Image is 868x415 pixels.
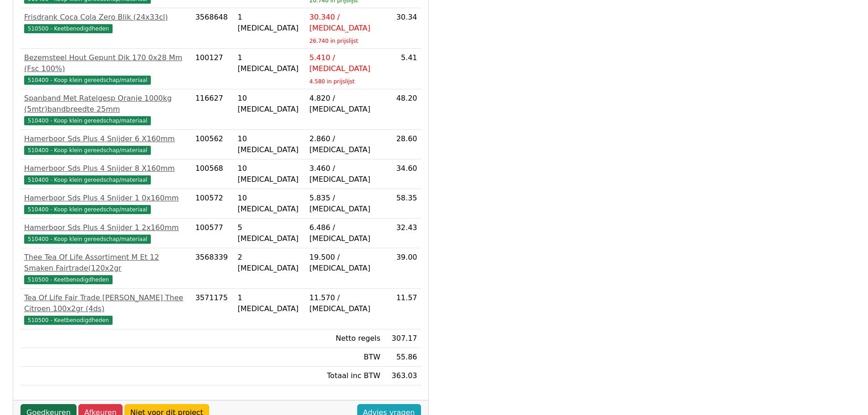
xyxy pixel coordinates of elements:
[384,329,421,348] td: 307.17
[24,193,188,204] div: Hamerboor Sds Plus 4 Snijder 1 0x160mm
[24,133,188,155] a: Hamerboor Sds Plus 4 Snijder 6 X160mm510400 - Koop klein gereedschap/materiaal
[24,12,188,23] div: Frisdrank Coca Cola Zero Blik (24x33cl)
[192,130,234,159] td: 100562
[384,189,421,219] td: 58.35
[24,316,113,325] span: 510500 - Keetbenodigdheden
[384,130,421,159] td: 28.60
[384,159,421,189] td: 34.60
[238,133,303,155] div: 10 [MEDICAL_DATA]
[24,252,188,285] a: Thee Tea Of Life Assortiment M Et 12 Smaken Fairtrade(120x2gr510500 - Keetbenodigdheden
[309,52,380,74] div: 5.410 / [MEDICAL_DATA]
[306,348,384,367] td: BTW
[306,329,384,348] td: Netto regels
[309,78,354,85] sub: 4.580 in prijslijst
[24,222,188,244] a: Hamerboor Sds Plus 4 Snijder 1 2x160mm510400 - Koop klein gereedschap/materiaal
[192,8,234,49] td: 3568648
[238,252,303,274] div: 2 [MEDICAL_DATA]
[309,222,380,244] div: 6.486 / [MEDICAL_DATA]
[24,252,188,274] div: Thee Tea Of Life Assortiment M Et 12 Smaken Fairtrade(120x2gr
[24,292,188,314] div: Tea Of Life Fair Trade [PERSON_NAME] Thee Citroen 100x2gr (4ds)
[309,93,380,115] div: 4.820 / [MEDICAL_DATA]
[309,133,380,155] div: 2.860 / [MEDICAL_DATA]
[238,12,303,34] div: 1 [MEDICAL_DATA]
[24,93,188,126] a: Spanband Met Ratelgesp Oranje 1000kg (5mtr)bandbreedte 25mm510400 - Koop klein gereedschap/materiaal
[192,89,234,130] td: 116627
[192,219,234,248] td: 100577
[24,76,151,85] span: 510400 - Koop klein gereedschap/materiaal
[24,12,188,34] a: Frisdrank Coca Cola Zero Blik (24x33cl)510500 - Keetbenodigdheden
[192,289,234,329] td: 3571175
[238,292,303,314] div: 1 [MEDICAL_DATA]
[384,348,421,367] td: 55.86
[24,222,188,233] div: Hamerboor Sds Plus 4 Snijder 1 2x160mm
[192,49,234,89] td: 100127
[384,367,421,385] td: 363.03
[192,248,234,289] td: 3568339
[309,38,358,44] sub: 26.740 in prijslijst
[24,205,151,214] span: 510400 - Koop klein gereedschap/materiaal
[238,222,303,244] div: 5 [MEDICAL_DATA]
[238,193,303,215] div: 10 [MEDICAL_DATA]
[24,163,188,174] div: Hamerboor Sds Plus 4 Snijder 8 X160mm
[24,93,188,115] div: Spanband Met Ratelgesp Oranje 1000kg (5mtr)bandbreedte 25mm
[309,12,380,34] div: 30.340 / [MEDICAL_DATA]
[24,163,188,185] a: Hamerboor Sds Plus 4 Snijder 8 X160mm510400 - Koop klein gereedschap/materiaal
[24,193,188,215] a: Hamerboor Sds Plus 4 Snijder 1 0x160mm510400 - Koop klein gereedschap/materiaal
[384,8,421,49] td: 30.34
[309,292,380,314] div: 11.570 / [MEDICAL_DATA]
[24,275,113,284] span: 510500 - Keetbenodigdheden
[384,89,421,130] td: 48.20
[24,175,151,184] span: 510400 - Koop klein gereedschap/materiaal
[24,116,151,125] span: 510400 - Koop klein gereedschap/materiaal
[192,189,234,219] td: 100572
[192,159,234,189] td: 100568
[24,24,113,33] span: 510500 - Keetbenodigdheden
[384,219,421,248] td: 32.43
[309,193,380,215] div: 5.835 / [MEDICAL_DATA]
[24,146,151,155] span: 510400 - Koop klein gereedschap/materiaal
[384,49,421,89] td: 5.41
[24,292,188,325] a: Tea Of Life Fair Trade [PERSON_NAME] Thee Citroen 100x2gr (4ds)510500 - Keetbenodigdheden
[24,52,188,74] div: Bezemsteel Hout Gepunt Dik 170 0x28 Mm (Fsc 100%)
[384,248,421,289] td: 39.00
[238,93,303,115] div: 10 [MEDICAL_DATA]
[24,52,188,85] a: Bezemsteel Hout Gepunt Dik 170 0x28 Mm (Fsc 100%)510400 - Koop klein gereedschap/materiaal
[238,52,303,74] div: 1 [MEDICAL_DATA]
[24,133,188,144] div: Hamerboor Sds Plus 4 Snijder 6 X160mm
[309,163,380,185] div: 3.460 / [MEDICAL_DATA]
[306,367,384,385] td: Totaal inc BTW
[238,163,303,185] div: 10 [MEDICAL_DATA]
[309,252,380,274] div: 19.500 / [MEDICAL_DATA]
[24,235,151,244] span: 510400 - Koop klein gereedschap/materiaal
[384,289,421,329] td: 11.57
